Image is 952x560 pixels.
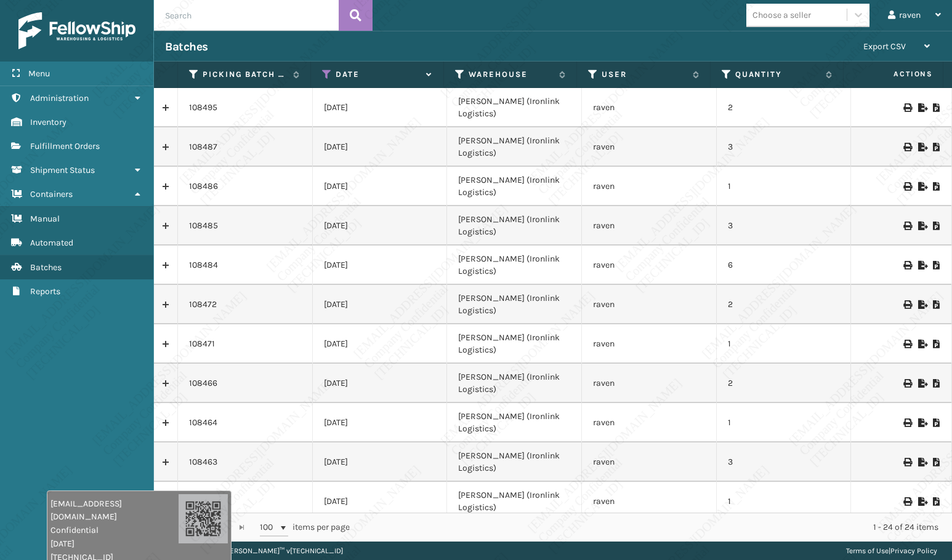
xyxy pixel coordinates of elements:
span: [EMAIL_ADDRESS][DOMAIN_NAME] [50,497,179,523]
label: Quantity [735,69,820,80]
i: Export to .xls [918,300,926,309]
td: 108472 [178,285,313,324]
i: Print Picklist [933,182,940,191]
label: Warehouse [469,69,553,80]
td: [DATE] [313,364,448,403]
i: Print Picklist Labels [903,103,911,112]
span: Reports [30,286,60,297]
td: [DATE] [313,246,448,285]
i: Export to .xls [918,182,926,191]
td: [DATE] [313,324,448,364]
td: raven [582,285,717,324]
td: 108459 [178,482,313,521]
div: | [846,542,937,560]
td: 108463 [178,442,313,482]
i: Export to .xls [918,497,926,506]
i: Print Picklist Labels [903,182,911,191]
span: Actions [847,64,940,84]
label: Date [336,69,420,80]
td: 108484 [178,246,313,285]
td: [PERSON_NAME] (Ironlink Logistics) [447,364,582,403]
a: Privacy Policy [890,546,937,555]
i: Print Picklist [933,261,940,270]
td: 108471 [178,324,313,364]
td: 108464 [178,403,313,442]
td: [PERSON_NAME] (Ironlink Logistics) [447,246,582,285]
td: [PERSON_NAME] (Ironlink Logistics) [447,285,582,324]
td: [PERSON_NAME] (Ironlink Logistics) [447,482,582,521]
td: [DATE] [313,127,448,167]
i: Print Picklist Labels [903,418,911,427]
i: Print Picklist [933,379,940,388]
i: Print Picklist Labels [903,143,911,151]
td: [PERSON_NAME] (Ironlink Logistics) [447,206,582,246]
td: raven [582,403,717,442]
i: Export to .xls [918,261,926,270]
td: raven [582,364,717,403]
label: User [602,69,686,80]
i: Export to .xls [918,103,926,112]
td: 108487 [178,127,313,167]
i: Print Picklist Labels [903,261,911,270]
td: 108466 [178,364,313,403]
td: 3 [717,206,852,246]
td: raven [582,206,717,246]
td: [DATE] [313,206,448,246]
i: Print Picklist [933,143,940,151]
span: Inventory [30,117,67,127]
td: [DATE] [313,167,448,206]
i: Print Picklist [933,340,940,348]
td: [PERSON_NAME] (Ironlink Logistics) [447,127,582,167]
td: [DATE] [313,88,448,127]
i: Export to .xls [918,143,926,151]
td: 1 [717,324,852,364]
i: Export to .xls [918,379,926,388]
span: Export CSV [863,41,906,52]
td: raven [582,246,717,285]
p: Copyright 2023 [PERSON_NAME]™ v [TECHNICAL_ID] [169,542,343,560]
i: Print Picklist [933,418,940,427]
td: [DATE] [313,442,448,482]
td: raven [582,482,717,521]
td: 2 [717,88,852,127]
span: Administration [30,93,89,103]
span: [DATE] [50,537,179,550]
td: 1 [717,167,852,206]
span: 100 [260,521,278,534]
td: 6 [717,246,852,285]
img: logo [18,12,135,49]
i: Export to .xls [918,222,926,230]
span: items per page [260,518,350,537]
td: 1 [717,403,852,442]
div: 1 - 24 of 24 items [367,521,938,534]
td: 108495 [178,88,313,127]
td: 108486 [178,167,313,206]
td: [DATE] [313,482,448,521]
i: Print Picklist Labels [903,458,911,466]
td: [DATE] [313,285,448,324]
i: Print Picklist Labels [903,340,911,348]
label: Picking batch ID [203,69,287,80]
td: raven [582,88,717,127]
i: Export to .xls [918,458,926,466]
i: Export to .xls [918,340,926,348]
td: [PERSON_NAME] (Ironlink Logistics) [447,88,582,127]
td: [DATE] [313,403,448,442]
i: Export to .xls [918,418,926,427]
td: [PERSON_NAME] (Ironlink Logistics) [447,167,582,206]
td: [PERSON_NAME] (Ironlink Logistics) [447,324,582,364]
span: Menu [28,68,50,79]
td: raven [582,127,717,167]
div: Choose a seller [752,9,811,22]
i: Print Picklist [933,458,940,466]
span: Manual [30,214,60,224]
td: 2 [717,364,852,403]
span: Batches [30,262,62,273]
td: [PERSON_NAME] (Ironlink Logistics) [447,403,582,442]
td: 1 [717,482,852,521]
i: Print Picklist [933,300,940,309]
span: Automated [30,238,73,248]
i: Print Picklist Labels [903,379,911,388]
td: raven [582,324,717,364]
td: 108485 [178,206,313,246]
